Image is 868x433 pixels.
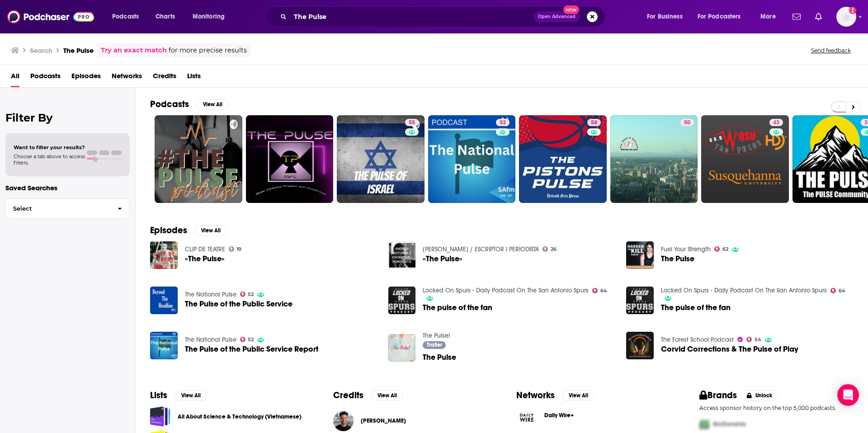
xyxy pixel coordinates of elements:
a: All [11,69,19,87]
span: 52 [248,292,254,297]
a: 43 [701,115,789,203]
span: Podcasts [112,10,139,23]
a: All About Science & Technology (Vietnamese) [178,412,302,422]
img: User Profile [836,7,856,27]
div: Open Intercom Messenger [837,384,859,406]
a: The pulse of the fan [661,304,731,311]
img: The pulse of the fan [388,287,416,314]
button: View All [175,390,207,401]
a: ANDREU SOTORRA / ESCRIPTOR I PERIODISTA [423,245,539,253]
img: Joe Kaul [333,411,354,431]
span: Episodes [71,69,101,87]
a: The Pulse of the Public Service [185,300,292,308]
a: The pulse of the fan [423,304,492,311]
a: Podcasts [30,69,61,87]
a: «The Pulse» [150,241,178,269]
a: Try an exact match [101,45,167,56]
img: The Pulse [626,241,654,269]
span: Networks [112,69,142,87]
span: [PERSON_NAME] [361,417,406,424]
span: 26 [551,247,557,251]
a: 52 [240,337,254,342]
h2: Lists [150,390,167,401]
a: NetworksView All [516,390,594,401]
span: Monitoring [193,10,225,23]
button: open menu [754,9,787,24]
h2: Filter By [5,111,130,124]
button: View All [194,225,227,236]
a: PodcastsView All [150,99,229,110]
span: All About Science & Technology (Vietnamese) [150,406,170,427]
a: 52 [428,115,516,203]
a: «The Pulse» [423,255,462,263]
a: Show notifications dropdown [789,9,804,24]
a: 58 [587,119,601,126]
a: Corvid Corrections & The Pulse of Play [661,345,798,353]
img: Corvid Corrections & The Pulse of Play [626,332,654,359]
a: 55 [337,115,425,203]
span: 43 [773,118,779,127]
span: Want to filter your results? [14,144,85,151]
a: CLIP DE TEATRE [185,245,225,253]
a: The Pulse [661,255,694,263]
span: 55 [409,118,415,127]
button: View All [562,390,594,401]
a: EpisodesView All [150,225,227,236]
a: The Forest School Podcast [661,336,734,344]
p: Access sponsor history on the top 5,000 podcasts. [699,405,854,411]
span: 64 [839,289,845,293]
a: The Pulse of the Public Service Report [185,345,318,353]
h2: Podcasts [150,99,189,110]
button: open menu [106,9,151,24]
img: The pulse of the fan [626,287,654,314]
span: 19 [236,247,241,251]
a: Credits [153,69,176,87]
a: The National Pulse [185,291,236,298]
a: 50 [680,119,694,126]
a: «The Pulse» [185,255,224,263]
a: Show notifications dropdown [811,9,826,24]
a: 58 [519,115,607,203]
span: Lists [187,69,201,87]
a: 26 [542,246,557,252]
span: McDonalds [713,420,746,428]
button: Daily Wire+ logoDaily Wire+ [516,406,670,427]
svg: Add a profile image [849,7,856,14]
a: Charts [150,9,180,24]
a: The Pulse [423,353,456,361]
a: 43 [769,119,783,126]
a: Fuel Your Strength [661,245,711,253]
img: The Pulse of the Public Service Report [150,332,178,359]
a: 64 [830,288,845,293]
h2: Networks [516,390,555,401]
a: Locked On Spurs - Daily Podcast On The San Antonio Spurs [661,287,827,294]
div: Search podcasts, credits, & more... [274,6,614,27]
h3: The Pulse [63,46,94,55]
button: Select [5,198,130,219]
img: The Pulse of the Public Service [150,287,178,314]
a: 19 [229,246,242,252]
button: Unlock [741,390,779,401]
a: 55 [405,119,419,126]
a: 52 [240,292,254,297]
span: 50 [684,118,690,127]
a: Podchaser - Follow, Share and Rate Podcasts [7,8,94,25]
span: 58 [591,118,597,127]
span: 52 [500,118,506,127]
p: Saved Searches [5,184,130,192]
